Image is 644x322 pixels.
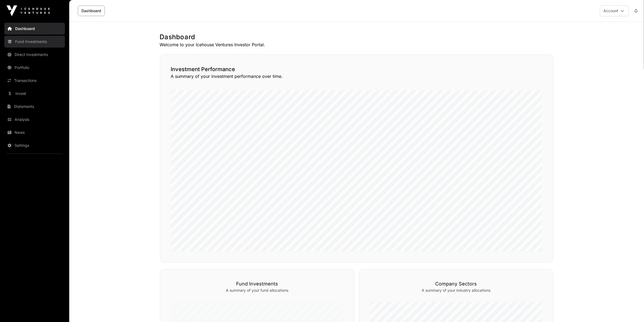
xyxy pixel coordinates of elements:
a: Fund Investments [4,36,65,48]
a: Direct Investments [4,49,65,61]
img: Icehouse Ventures Logo [6,5,50,16]
a: Analysis [4,114,65,125]
a: Dashboard [78,6,105,16]
a: Invest [4,88,65,99]
p: Welcome to your Icehouse Ventures Investor Portal. [160,41,554,48]
a: Statements [4,101,65,112]
a: News [4,127,65,138]
button: Account [600,5,629,16]
a: Dashboard [4,23,65,35]
h3: Fund Investments [171,280,344,288]
h2: Investment Performance [171,65,543,73]
a: Settings [4,140,65,151]
iframe: Chat Widget [617,296,644,322]
a: Portfolio [4,62,65,74]
a: Transactions [4,75,65,87]
h3: Company Sectors [370,280,543,288]
p: A summary of your industry allocations [370,288,543,293]
p: A summary of your investment performance over time. [171,73,543,79]
p: A summary of your fund allocations [171,288,344,293]
h1: Dashboard [160,33,554,41]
